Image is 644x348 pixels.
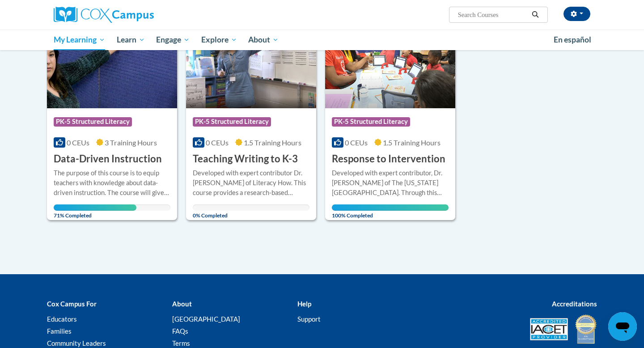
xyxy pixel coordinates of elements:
div: Developed with expert contributor Dr. [PERSON_NAME] of Literacy How. This course provides a resea... [193,168,309,198]
a: Engage [150,30,195,50]
span: Explore [201,34,237,45]
a: Explore [195,30,243,50]
span: 1.5 Training Hours [383,138,441,147]
span: PK-5 Structured Literacy [54,117,132,126]
a: Learn [111,30,151,50]
a: Support [297,315,321,323]
a: En español [548,30,597,49]
div: Your progress [54,204,136,211]
button: Search [529,9,542,20]
a: FAQs [172,327,188,335]
span: 0 CEUs [345,138,368,147]
a: Cox Campus [54,7,224,23]
a: Course LogoPK-5 Structured Literacy0 CEUs1.5 Training Hours Response to InterventionDeveloped wit... [325,17,455,220]
span: 0 CEUs [67,138,89,147]
iframe: Button to launch messaging window [608,312,637,341]
img: Course Logo [186,17,316,108]
span: En español [554,35,591,44]
span: 0 CEUs [206,138,229,147]
b: Cox Campus For [47,300,97,308]
a: Educators [47,315,77,323]
a: Families [47,327,72,335]
a: Course LogoPK-5 Structured Literacy0 CEUs1.5 Training Hours Teaching Writing to K-3Developed with... [186,17,316,220]
div: Your progress [332,204,449,211]
b: Accreditations [552,300,597,308]
h3: Data-Driven Instruction [54,152,162,166]
img: Accredited IACET® Provider [530,318,568,340]
img: Cox Campus [54,7,154,23]
a: Course LogoPK-5 Structured Literacy0 CEUs3 Training Hours Data-Driven InstructionThe purpose of t... [47,17,177,220]
span: 71% Completed [54,204,136,219]
a: My Learning [48,30,111,50]
a: Community Leaders [47,339,106,347]
div: Main menu [40,30,604,50]
span: 100% Completed [332,204,449,219]
div: Developed with expert contributor, Dr. [PERSON_NAME] of The [US_STATE][GEOGRAPHIC_DATA]. Through ... [332,168,449,198]
button: Account Settings [563,7,590,21]
img: IDA® Accredited [575,314,597,345]
span: Learn [117,34,145,45]
b: About [172,300,192,308]
a: [GEOGRAPHIC_DATA] [172,315,240,323]
img: Course Logo [47,17,177,108]
span: PK-5 Structured Literacy [193,117,271,126]
span: 1.5 Training Hours [244,138,301,147]
input: Search Courses [457,9,529,20]
span: My Learning [54,34,105,45]
span: About [248,34,279,45]
h3: Response to Intervention [332,152,445,166]
img: Course Logo [325,17,455,108]
span: Engage [156,34,190,45]
span: PK-5 Structured Literacy [332,117,410,126]
h3: Teaching Writing to K-3 [193,152,298,166]
span: 3 Training Hours [105,138,157,147]
b: Help [297,300,311,308]
a: Terms [172,339,190,347]
a: About [243,30,285,50]
div: The purpose of this course is to equip teachers with knowledge about data-driven instruction. The... [54,168,170,198]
